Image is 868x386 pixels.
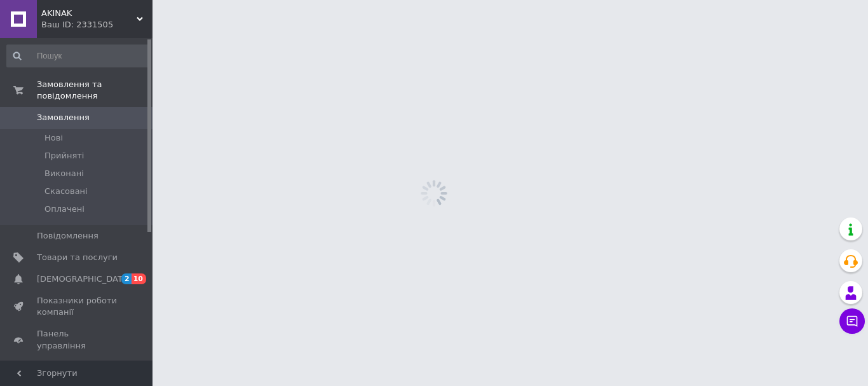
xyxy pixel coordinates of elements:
button: Чат з покупцем [839,308,865,334]
span: Нові [44,132,63,144]
span: Замовлення [37,112,90,123]
span: Виконані [44,168,84,179]
span: Прийняті [44,150,84,162]
span: [DEMOGRAPHIC_DATA] [37,273,131,285]
span: Показники роботи компанії [37,295,118,318]
span: Замовлення та повідомлення [37,79,153,102]
span: 10 [132,273,146,284]
span: 2 [121,273,132,284]
input: Пошук [6,45,150,67]
span: Повідомлення [37,230,98,242]
span: Панель управління [37,328,118,351]
span: Скасовані [44,186,88,197]
span: Оплачені [44,203,85,215]
span: AKINAK [41,8,137,19]
div: Ваш ID: 2331505 [41,19,153,31]
span: Товари та послуги [37,252,118,263]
